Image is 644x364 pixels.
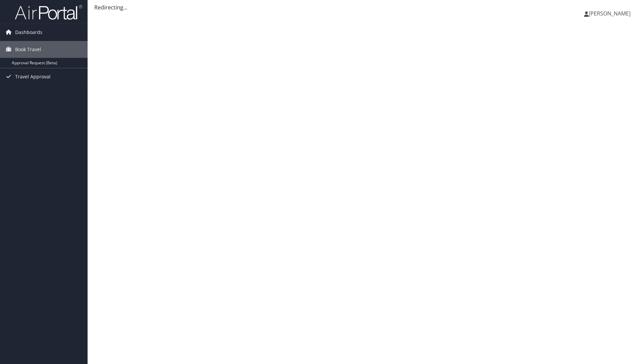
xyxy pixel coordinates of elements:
[584,3,637,24] a: [PERSON_NAME]
[15,41,41,58] span: Book Travel
[15,68,51,85] span: Travel Approval
[15,4,82,20] img: airportal-logo.png
[589,10,631,17] span: [PERSON_NAME]
[15,24,42,41] span: Dashboards
[94,3,637,11] div: Redirecting...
